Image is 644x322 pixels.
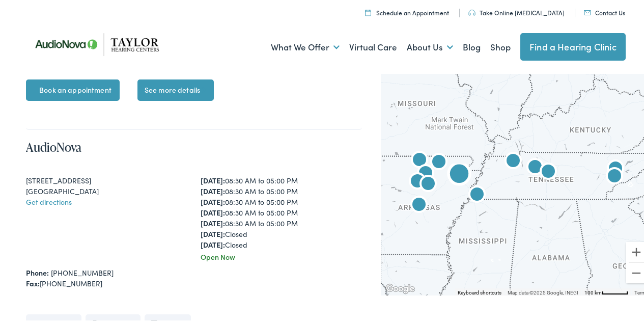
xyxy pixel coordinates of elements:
strong: [DATE]: [201,195,225,205]
button: Keyboard shortcuts [458,287,501,294]
div: AudioNova [407,147,432,171]
strong: [DATE]: [201,173,225,183]
strong: [DATE]: [201,227,225,237]
strong: [DATE]: [201,205,225,216]
a: Book an appointment [26,77,120,99]
div: Open Now [201,250,362,260]
a: Find a Hearing Clinic [520,31,626,59]
div: AudioNova [465,181,489,206]
div: 08:30 AM to 05:00 PM 08:30 AM to 05:00 PM 08:30 AM to 05:00 PM 08:30 AM to 05:00 PM 08:30 AM to 0... [201,173,362,248]
div: AudioNova [501,148,525,172]
div: Taylor Hearing Centers by AudioNova [603,155,628,180]
strong: [DATE]: [201,237,225,248]
div: [STREET_ADDRESS] [26,173,187,184]
div: AudioNova [536,158,561,183]
img: Google [383,280,417,293]
strong: Fax: [26,276,40,286]
strong: Phone: [26,265,49,276]
div: AudioNova [416,171,440,195]
a: See more details [137,77,214,99]
div: AudioNova [523,154,547,178]
span: 100 km [584,288,602,293]
span: Map data ©2025 Google, INEGI [508,288,578,293]
strong: [DATE]: [201,184,225,194]
button: Map Scale: 100 km per 48 pixels [581,286,631,293]
strong: [DATE]: [201,216,225,226]
div: [PHONE_NUMBER] [26,276,361,287]
a: Contact Us [584,6,625,15]
a: Take Online [MEDICAL_DATA] [468,6,565,15]
div: AudioNova [447,162,471,186]
div: AudioNova [427,149,451,173]
img: utility icon [584,8,591,13]
div: AudioNova [405,168,430,193]
img: utility icon [468,8,475,14]
a: Blog [463,26,481,64]
a: [PHONE_NUMBER] [51,265,114,276]
a: Shop [490,26,511,64]
a: Schedule an Appointment [365,6,449,15]
div: AudioNova [413,160,438,184]
a: Open this area in Google Maps (opens a new window) [383,280,417,293]
a: Get directions [26,195,72,205]
a: What We Offer [271,26,340,64]
a: About Us [407,26,453,64]
div: AudioNova [407,192,431,216]
a: Virtual Care [349,26,397,64]
div: Taylor Hearing Centers by AudioNova [602,163,627,187]
img: utility icon [365,7,371,14]
div: [GEOGRAPHIC_DATA] [26,184,187,195]
a: AudioNova [26,137,81,153]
